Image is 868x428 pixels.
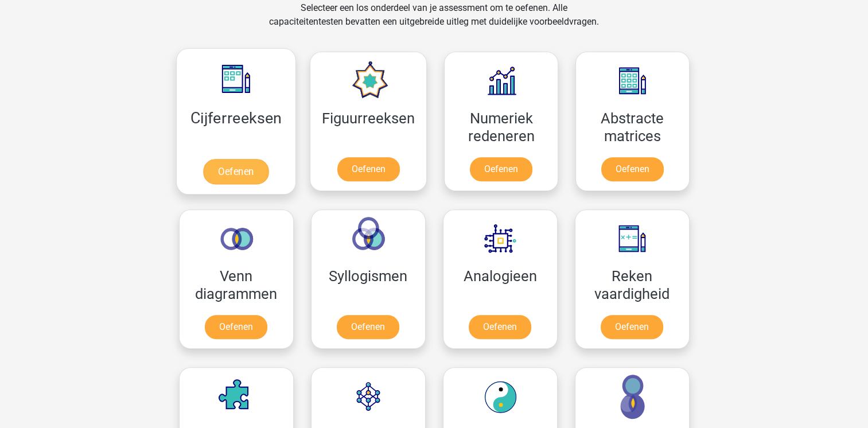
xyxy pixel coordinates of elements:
a: Oefenen [205,315,267,339]
div: Selecteer een los onderdeel van je assessment om te oefenen. Alle capaciteitentesten bevatten een... [258,1,610,42]
a: Oefenen [203,159,268,184]
a: Oefenen [337,315,399,339]
a: Oefenen [470,157,532,181]
a: Oefenen [601,157,664,181]
a: Oefenen [469,315,531,339]
a: Oefenen [337,157,400,181]
a: Oefenen [601,315,663,339]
